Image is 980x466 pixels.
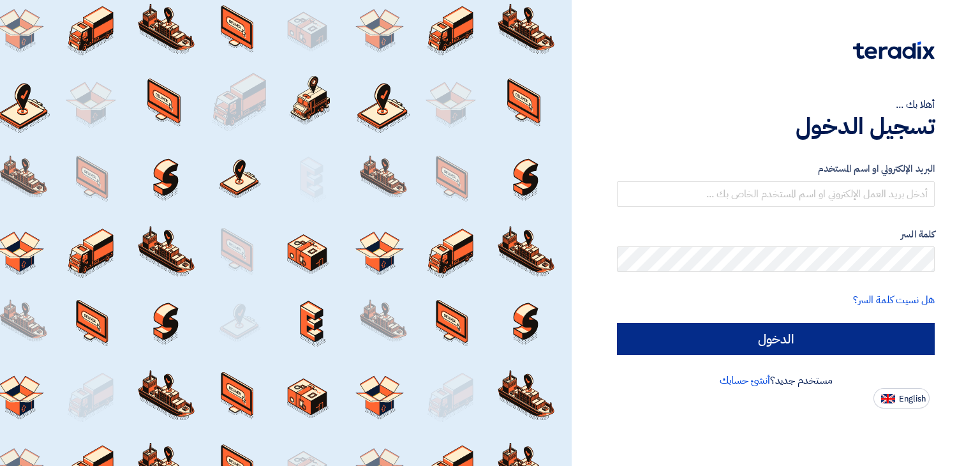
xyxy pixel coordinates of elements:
[853,41,935,59] img: Teradix logo
[899,395,926,403] span: English
[617,112,935,140] h1: تسجيل الدخول
[881,394,895,403] img: en-US.png
[617,97,935,112] div: أهلا بك ...
[873,388,930,409] button: English
[617,323,935,355] input: الدخول
[617,227,935,242] label: كلمة السر
[617,162,935,176] label: البريد الإلكتروني او اسم المستخدم
[617,181,935,207] input: أدخل بريد العمل الإلكتروني او اسم المستخدم الخاص بك ...
[853,292,935,308] a: هل نسيت كلمة السر؟
[720,373,770,388] a: أنشئ حسابك
[617,373,935,388] div: مستخدم جديد؟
